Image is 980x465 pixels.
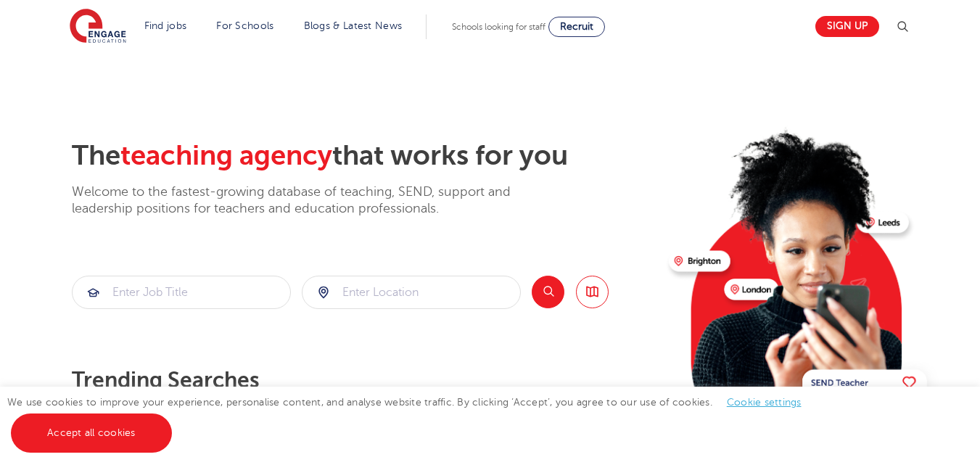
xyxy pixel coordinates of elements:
span: teaching agency [120,140,332,171]
button: Search [532,276,564,308]
span: Schools looking for staff [452,22,545,32]
a: Find jobs [144,20,187,31]
a: Blogs & Latest News [304,20,403,31]
a: Accept all cookies [11,413,172,453]
a: Cookie settings [727,397,802,408]
span: Recruit [560,21,593,32]
h2: The that works for you [72,139,657,173]
img: Engage Education [70,9,126,45]
a: For Schools [216,20,273,31]
p: Welcome to the fastest-growing database of teaching, SEND, support and leadership positions for t... [72,184,551,218]
input: Submit [302,276,520,308]
input: Submit [73,276,290,308]
a: Recruit [548,17,605,37]
a: Sign up [815,16,879,37]
div: Submit [72,276,291,309]
p: Trending searches [72,367,657,393]
div: Submit [302,276,521,309]
span: We use cookies to improve your experience, personalise content, and analyse website traffic. By c... [7,397,816,438]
